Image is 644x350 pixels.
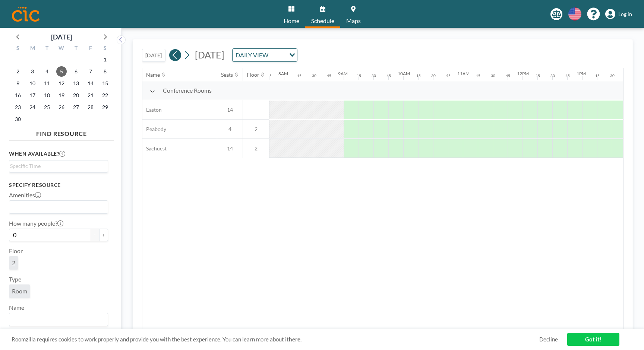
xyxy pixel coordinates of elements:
span: Saturday, November 15, 2025 [100,78,110,89]
span: DAILY VIEW [234,50,270,60]
span: Friday, November 14, 2025 [85,78,96,89]
div: 45 [327,73,331,78]
div: 15 [536,73,540,78]
h3: Specify resource [9,182,108,188]
div: 15 [357,73,361,78]
div: Search for option [9,313,108,326]
div: [DATE] [51,32,72,42]
div: 9AM [338,71,348,76]
input: Search for option [271,50,285,60]
a: Got it! [567,333,619,346]
div: 10AM [398,71,410,76]
span: Tuesday, November 11, 2025 [42,78,52,89]
span: Monday, November 24, 2025 [27,102,38,112]
img: organization-logo [12,7,40,22]
label: Name [9,304,24,311]
div: 15 [595,73,600,78]
span: Saturday, November 29, 2025 [100,102,110,112]
div: S [98,44,112,54]
div: Seats [221,71,233,78]
div: Name [146,71,160,78]
span: Monday, November 17, 2025 [27,90,38,101]
div: S [11,44,25,54]
div: 45 [565,73,570,78]
input: Search for option [10,202,104,212]
span: Friday, November 7, 2025 [85,66,96,77]
label: Type [9,276,21,283]
div: T [69,44,83,54]
span: [DATE] [195,49,224,60]
span: Home [284,18,299,24]
span: Sunday, November 2, 2025 [13,66,23,77]
span: Saturday, November 1, 2025 [100,54,110,65]
span: Sunday, November 23, 2025 [13,102,23,112]
span: Wednesday, November 12, 2025 [56,78,67,89]
span: Roomzilla requires cookies to work properly and provide you with the best experience. You can lea... [12,336,539,343]
label: Floor [9,247,23,255]
div: 30 [550,73,555,78]
label: How many people? [9,220,63,227]
span: Sunday, November 9, 2025 [13,78,23,89]
div: 45 [506,73,510,78]
div: 30 [491,73,495,78]
span: Wednesday, November 26, 2025 [56,102,67,112]
span: Tuesday, November 25, 2025 [42,102,52,112]
span: Sunday, November 30, 2025 [13,114,23,124]
div: 15 [416,73,421,78]
div: Floor [247,71,259,78]
span: Maps [346,18,361,24]
span: 14 [217,106,243,113]
a: here. [289,336,302,343]
span: Room [12,287,27,295]
div: T [40,44,54,54]
div: M [25,44,40,54]
span: Tuesday, November 4, 2025 [42,66,52,77]
span: Thursday, November 20, 2025 [71,90,81,101]
div: 8AM [278,71,288,76]
span: Log in [618,11,632,17]
div: Search for option [233,49,297,61]
a: Decline [539,336,558,343]
span: Friday, November 21, 2025 [85,90,96,101]
span: Saturday, November 8, 2025 [100,66,110,77]
div: F [83,44,98,54]
span: 2 [243,145,269,152]
span: Wednesday, November 19, 2025 [56,90,67,101]
div: Search for option [9,160,108,172]
span: Wednesday, November 5, 2025 [56,66,67,77]
button: - [90,229,99,241]
span: Schedule [311,18,334,24]
span: 14 [217,145,243,152]
div: 45 [267,73,272,78]
div: 45 [386,73,391,78]
span: Easton [142,106,162,113]
span: - [243,106,269,113]
span: Thursday, November 6, 2025 [71,66,81,77]
button: [DATE] [142,49,165,62]
span: Thursday, November 13, 2025 [71,78,81,89]
button: + [99,229,108,241]
div: 12PM [517,71,529,76]
span: 2 [12,259,15,266]
span: Sachuest [142,145,167,152]
span: Sunday, November 16, 2025 [13,90,23,101]
label: Amenities [9,191,41,199]
a: Log in [605,9,632,19]
span: 2 [243,126,269,133]
div: 45 [446,73,451,78]
span: Saturday, November 22, 2025 [100,90,110,101]
span: Conference Rooms [163,87,212,94]
span: Monday, November 10, 2025 [27,78,38,89]
div: 30 [610,73,615,78]
div: 30 [431,73,436,78]
span: Tuesday, November 18, 2025 [42,90,52,101]
div: 15 [297,73,302,78]
div: Search for option [9,201,108,213]
span: Monday, November 3, 2025 [27,66,38,77]
div: 15 [476,73,480,78]
span: Peabody [142,126,166,133]
div: 30 [372,73,376,78]
span: Friday, November 28, 2025 [85,102,96,112]
div: 11AM [457,71,470,76]
div: W [54,44,69,54]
